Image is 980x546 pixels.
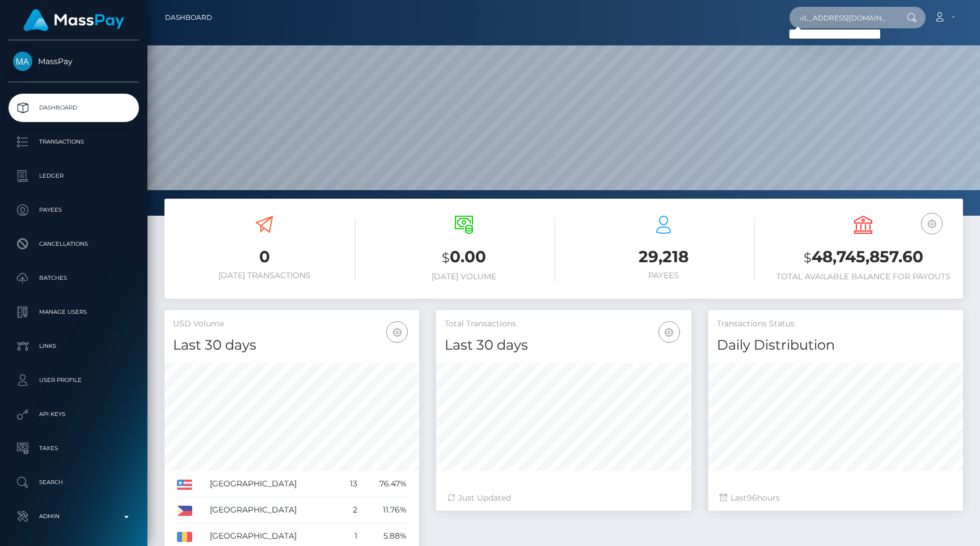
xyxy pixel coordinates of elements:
[717,318,954,330] h5: Transactions Status
[13,99,134,116] p: Dashboard
[572,271,755,280] h6: Payees
[9,434,139,463] a: Taxes
[13,372,134,389] p: User Profile
[13,304,134,321] p: Manage Users
[340,497,361,523] td: 2
[177,506,192,516] img: PH.png
[173,318,411,330] h5: USD Volume
[361,497,411,523] td: 11.76%
[772,246,954,269] h3: 48,745,857.60
[177,480,192,490] img: US.png
[206,497,340,523] td: [GEOGRAPHIC_DATA]
[13,236,134,253] p: Cancellations
[13,167,134,184] p: Ledger
[206,471,340,497] td: [GEOGRAPHIC_DATA]
[9,298,139,326] a: Manage Users
[720,492,952,504] div: Last hours
[13,474,134,491] p: Search
[9,332,139,360] a: Links
[789,7,896,28] input: Search...
[13,508,134,525] p: Admin
[9,468,139,497] a: Search
[9,366,139,394] a: User Profile
[445,335,682,355] h4: Last 30 days
[177,532,192,542] img: RO.png
[9,94,139,122] a: Dashboard
[747,493,757,503] span: 96
[9,264,139,292] a: Batches
[9,502,139,531] a: Admin
[445,318,682,330] h5: Total Transactions
[442,250,450,266] small: $
[13,270,134,287] p: Batches
[9,400,139,429] a: API Keys
[361,471,411,497] td: 76.47%
[804,250,812,266] small: $
[9,162,139,190] a: Ledger
[165,6,212,30] a: Dashboard
[373,272,555,282] h6: [DATE] Volume
[13,201,134,219] p: Payees
[23,9,124,31] img: MassPay Logo
[572,246,755,268] h3: 29,218
[340,471,361,497] td: 13
[13,133,134,150] p: Transactions
[9,56,139,66] span: MassPay
[13,338,134,355] p: Links
[9,230,139,258] a: Cancellations
[9,196,139,224] a: Payees
[9,128,139,156] a: Transactions
[13,52,32,71] img: MassPay
[173,335,411,355] h4: Last 30 days
[447,492,679,504] div: Just Updated
[173,271,356,280] h6: [DATE] Transactions
[13,440,134,457] p: Taxes
[373,246,555,269] h3: 0.00
[772,272,954,282] h6: Total Available Balance for Payouts
[173,246,356,268] h3: 0
[13,406,134,423] p: API Keys
[717,335,954,355] h4: Daily Distribution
